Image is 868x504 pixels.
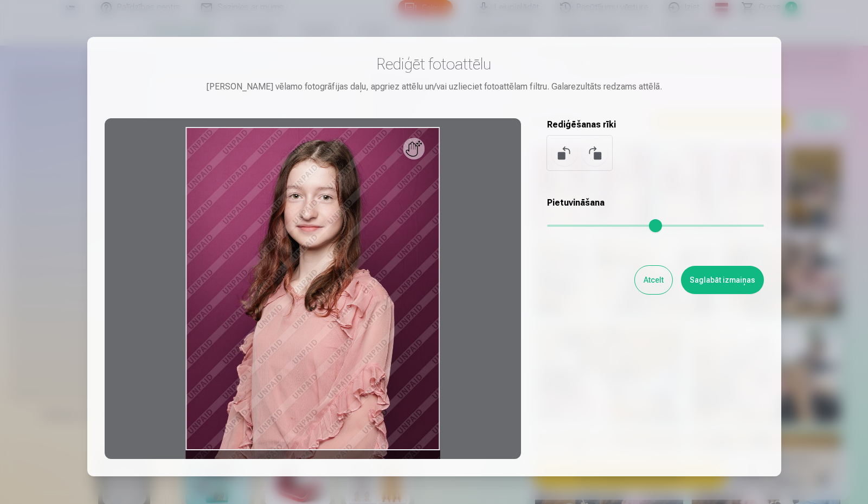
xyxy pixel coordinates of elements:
div: [PERSON_NAME] vēlamo fotogrāfijas daļu, apgriez attēlu un/vai uzlieciet fotoattēlam filtru. Galar... [105,80,764,93]
h5: Pietuvināšana [547,196,764,209]
button: Saglabāt izmaiņas [681,266,764,294]
button: Atcelt [635,266,672,294]
h3: Rediģēt fotoattēlu [105,54,764,74]
h5: Rediģēšanas rīki [547,118,764,131]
